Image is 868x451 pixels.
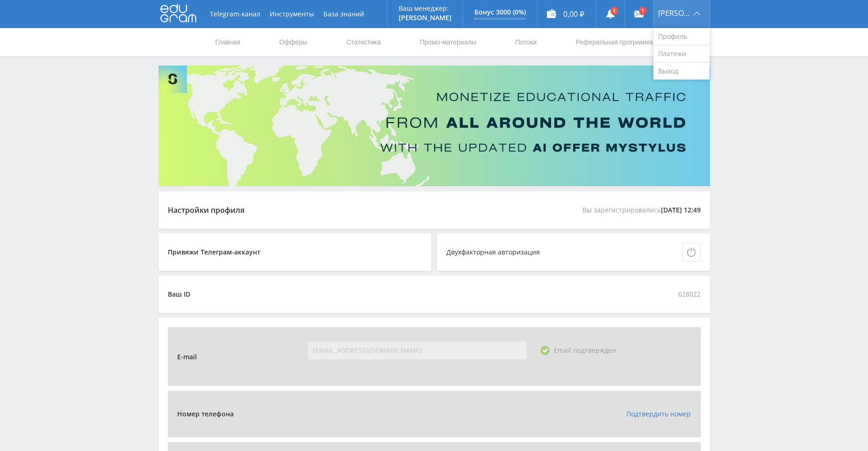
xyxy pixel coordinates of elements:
[575,28,654,56] a: Реферальная программа
[279,28,308,56] a: Офферы
[661,201,701,219] span: [DATE] 12:49
[419,28,477,56] a: Промо-материалы
[168,206,244,214] div: Настройки профиля
[446,248,540,256] div: Двухфакторная авторизация
[345,28,382,56] a: Статистика
[514,28,538,56] a: Потоки
[168,243,265,262] span: Привяжи Телеграм-аккаунт
[582,201,701,219] span: Вы зарегистрировались
[177,405,238,423] span: Номер телефона
[158,65,710,186] img: Banner
[474,8,526,16] p: Бонус 3000 (0%)
[215,28,241,56] a: Главная
[626,409,691,418] a: Подтвердить номер
[653,45,710,63] a: Платежи
[658,9,691,17] span: [PERSON_NAME]
[168,291,190,298] div: Ваш ID
[678,285,701,304] span: 628022
[554,346,616,355] span: Email подтвержден
[399,5,452,12] p: Ваш менеджер:
[653,63,710,80] a: Выход
[399,14,452,22] p: [PERSON_NAME]
[653,28,710,45] a: Профиль
[177,348,201,366] span: E-mail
